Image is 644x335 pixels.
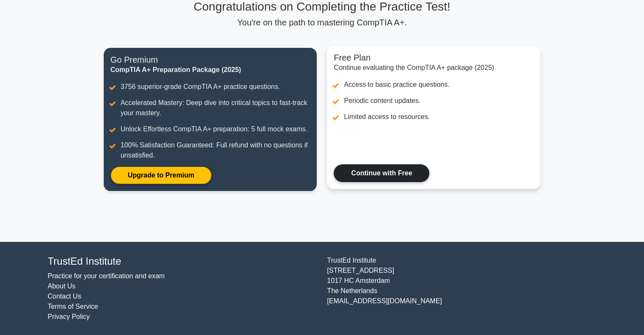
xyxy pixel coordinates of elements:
[48,255,317,268] h4: TrustEd Institute
[322,255,602,322] div: TrustEd Institute [STREET_ADDRESS] 1017 HC Amsterdam The Netherlands [EMAIL_ADDRESS][DOMAIN_NAME]
[334,164,429,182] a: Continue with Free
[48,272,165,280] a: Practice for your certification and exam
[111,166,212,184] a: Upgrade to Premium
[48,282,76,290] a: About Us
[48,303,98,310] a: Terms of Service
[104,17,541,28] p: You're on the path to mastering CompTIA A+.
[48,293,81,300] a: Contact Us
[48,313,90,320] a: Privacy Policy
